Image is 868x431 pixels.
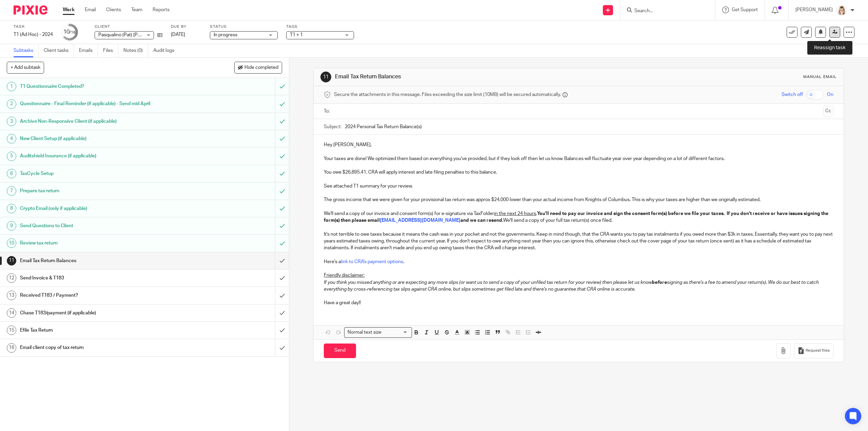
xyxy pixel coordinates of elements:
span: On [827,91,833,98]
a: Clients [106,6,121,13]
h1: Email Tax Return Balances [20,256,185,266]
a: Files [103,44,118,57]
label: Client [95,24,162,30]
div: 5 [7,152,16,161]
div: 8 [7,204,16,213]
em: If you think you missed anything or are expecting any more slips (or want us to send a copy of yo... [324,280,652,285]
img: Pixie [14,5,47,15]
input: Search [634,8,695,14]
u: in the next 24 hours [494,211,536,216]
strong: You'll need to pay our invoice and sign the consent form(s) before we file your taxes. [537,211,725,216]
span: Normal text size [346,329,383,336]
div: 2 [7,99,16,109]
div: 6 [7,169,16,178]
div: 11 [320,72,331,82]
span: Request files [806,348,830,353]
div: 16 [7,343,16,353]
u: Friendly disclaimer: [324,273,364,278]
strong: and we can resend. [460,218,503,223]
span: Switch off [782,91,803,98]
p: Hey [PERSON_NAME], [324,141,833,148]
h1: Chase T183/payment (if applicable) [20,308,185,318]
button: Hide completed [234,62,282,73]
div: 7 [7,186,16,196]
div: T1 (Ad Hoc) - 2024 [14,31,53,38]
h1: Efile Tax Return [20,325,185,335]
h1: Email client copy of tax return [20,342,185,353]
h1: Review tax return [20,238,185,248]
div: 10 [7,238,16,248]
em: before [652,280,667,285]
button: Request files [794,343,833,358]
p: Your taxes are done! We optimized them based on everything you've provided, but if they look off ... [324,155,833,162]
span: Get Support [732,7,758,12]
div: 14 [7,308,16,318]
img: Tayler%20Headshot%20Compressed%20Resized%202.jpg [836,5,847,16]
label: Due by [171,24,201,30]
div: Search for option [344,327,412,338]
span: Pasqualino (Pat) [PERSON_NAME] [98,33,171,37]
div: 1 [7,82,16,91]
div: 12 [7,273,16,283]
h1: Prepare tax return [20,186,185,196]
button: Cc [823,106,833,116]
h1: Auditshield Insurance (if applicable) [20,151,185,161]
span: Secure the attachments in this message. Files exceeding the size limit (10MB) will be secured aut... [334,91,561,98]
h1: Crypto Email (only if applicable) [20,203,185,214]
p: We'll send a copy of our invoice and consent form(s) for e-signature via TaxFolder . We'll send a... [324,210,833,224]
a: Notes (0) [123,44,148,57]
a: Work [63,6,75,13]
div: 15 [7,326,16,335]
h1: Received T183 / Payment? [20,290,185,300]
h1: Archive Non-Responsive Client (if applicable) [20,116,185,126]
div: 13 [7,291,16,300]
h1: Questionnaire - Final Reminder (if applicable) - Send mid April [20,99,185,109]
label: Task [14,24,53,30]
label: Tags [286,24,354,30]
input: Send [324,344,356,358]
a: Emails [79,44,98,57]
label: Status [210,24,278,30]
p: [PERSON_NAME] [795,6,833,13]
div: 10 [63,28,76,36]
a: [EMAIL_ADDRESS][DOMAIN_NAME] [380,218,460,223]
p: Have a great day!! [324,299,833,306]
h1: Email Tax Return Balances [335,73,593,80]
a: Team [131,6,142,13]
input: Search for option [383,329,408,336]
span: T1 + 1 [290,33,303,37]
p: It's not terrible to owe taxes because it means the cash was in your pocket and not the governmen... [324,231,833,252]
p: You owe $26,895.41. CRA will apply interest and late filing penalties to this balance. [324,169,833,176]
div: 9 [7,221,16,231]
div: 4 [7,134,16,143]
p: See attached T1 summary for your review. [324,176,833,190]
em: signing as there's a fee to amend your return(s). We do our best to catch everything by cross-ref... [324,280,820,292]
div: 3 [7,117,16,126]
a: Subtasks [14,44,39,57]
a: Reports [153,6,170,13]
label: Subject: [324,123,341,130]
div: Manual email [803,74,837,80]
p: The gross income that we were given for your provisional tax return was approx $24,000 lower than... [324,196,833,210]
h1: New Client Setup (if applicable) [20,134,185,144]
h1: Send Invoice & T183 [20,273,185,283]
a: link to CRA's payment options [341,259,403,264]
small: /16 [70,31,76,34]
a: Client tasks [44,44,74,57]
a: Audit logs [153,44,179,57]
h1: TaxCycle Setup [20,169,185,179]
div: 11 [7,256,16,266]
span: [DATE] [171,32,185,37]
h1: T1 Questionnaire Completed? [20,81,185,92]
h1: Send Questions to Client [20,221,185,231]
button: + Add subtask [7,62,44,73]
a: Email [85,6,96,13]
span: Hide completed [244,65,278,71]
span: In progress [214,33,237,37]
p: Here's a . [324,258,833,265]
label: To: [324,108,331,115]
